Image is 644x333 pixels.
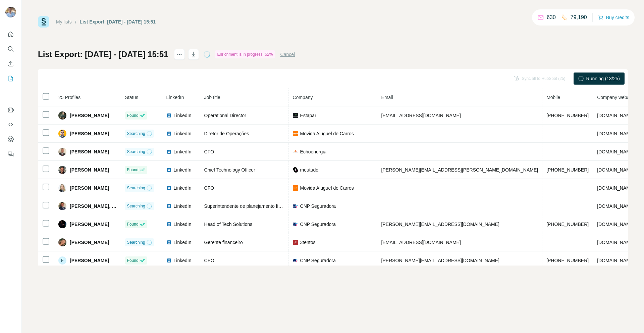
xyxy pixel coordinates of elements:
span: Searching [127,131,145,137]
img: LinkedIn logo [166,131,172,136]
span: Company website [597,95,634,100]
span: [PHONE_NUMBER] [546,258,589,263]
img: Avatar [58,130,66,138]
span: CNP Seguradora [300,221,336,228]
h1: List Export: [DATE] - [DATE] 15:51 [38,49,168,60]
span: LinkedIn [174,257,192,264]
span: LinkedIn [174,203,192,209]
span: [EMAIL_ADDRESS][DOMAIN_NAME] [381,113,461,118]
span: [DOMAIN_NAME] [597,149,635,154]
span: [DOMAIN_NAME] [597,240,635,245]
img: company-logo [293,113,298,118]
span: CFO [204,185,214,191]
span: Operational Director [204,113,246,118]
span: [DOMAIN_NAME] [597,131,635,136]
span: [PERSON_NAME] [70,257,109,264]
img: company-logo [293,203,298,209]
span: CNP Seguradora [300,203,336,209]
span: [PERSON_NAME], CFP® [70,203,117,209]
button: Cancel [280,51,295,58]
img: LinkedIn logo [166,185,172,191]
div: F [58,256,66,265]
img: LinkedIn logo [166,203,172,209]
button: Use Surfe API [5,118,16,131]
span: [PHONE_NUMBER] [546,167,589,173]
span: LinkedIn [174,239,192,246]
img: company-logo [293,240,298,245]
span: [DOMAIN_NAME] [597,203,635,209]
img: Avatar [58,202,66,210]
span: Searching [127,203,145,209]
img: company-logo [293,167,298,173]
img: Avatar [58,148,66,156]
button: Enrich CSV [5,58,16,70]
span: [PERSON_NAME][EMAIL_ADDRESS][PERSON_NAME][DOMAIN_NAME] [381,167,538,173]
span: [PERSON_NAME] [70,148,109,155]
span: [PHONE_NUMBER] [546,113,589,118]
span: Movida Aluguel de Carros [300,130,354,137]
img: Avatar [58,238,66,246]
img: company-logo [293,149,298,154]
img: LinkedIn logo [166,167,172,173]
button: Buy credits [598,13,629,22]
button: actions [174,49,185,60]
span: Status [125,95,139,100]
span: [PHONE_NUMBER] [546,222,589,227]
span: [DOMAIN_NAME] [597,222,635,227]
span: 25 Profiles [58,95,80,100]
span: [PERSON_NAME][EMAIL_ADDRESS][DOMAIN_NAME] [381,258,499,263]
button: Search [5,43,16,55]
span: LinkedIn [166,95,184,100]
span: LinkedIn [174,130,192,137]
img: company-logo [293,258,298,263]
span: [PERSON_NAME][EMAIL_ADDRESS][DOMAIN_NAME] [381,222,499,227]
span: Found [127,167,139,173]
span: Email [381,95,393,100]
span: LinkedIn [174,112,192,119]
li: / [75,18,76,25]
button: My lists [5,73,16,85]
span: Chief Technology Officer [204,167,255,173]
button: Dashboard [5,133,16,145]
span: [PERSON_NAME] [70,112,109,119]
span: CEO [204,258,214,263]
span: Job title [204,95,220,100]
p: 79,190 [571,13,587,21]
span: [DOMAIN_NAME] [597,258,635,263]
span: [EMAIL_ADDRESS][DOMAIN_NAME] [381,240,461,245]
p: 630 [547,13,556,21]
span: Found [127,257,139,264]
img: company-logo [293,185,298,191]
span: Gerente financeiro [204,240,243,245]
span: Echoenergia [300,148,327,155]
img: LinkedIn logo [166,113,172,118]
span: LinkedIn [174,148,192,155]
span: Searching [127,185,145,191]
span: LinkedIn [174,166,192,173]
img: Avatar [58,111,66,120]
span: [PERSON_NAME] [70,239,109,246]
span: LinkedIn [174,185,192,191]
span: [DOMAIN_NAME] [597,113,635,118]
span: Searching [127,149,145,155]
span: Found [127,221,139,227]
span: Company [293,95,313,100]
img: Avatar [58,220,66,228]
span: Head of Tech Solutions [204,222,253,227]
span: 3tentos [300,239,316,246]
span: CNP Seguradora [300,257,336,264]
img: Avatar [58,166,66,174]
span: Superintendente de planejamento financeiro [204,203,297,209]
a: My lists [56,19,72,25]
span: Diretor de Operações [204,131,249,136]
button: Feedback [5,148,16,160]
span: LinkedIn [174,221,192,228]
span: [DOMAIN_NAME] [597,167,635,173]
span: [DOMAIN_NAME] [597,185,635,191]
span: Mobile [546,95,560,100]
span: Running (13/25) [586,75,620,82]
span: Movida Aluguel de Carros [300,185,354,191]
span: [PERSON_NAME] [70,185,109,191]
span: [PERSON_NAME] [70,221,109,228]
img: Avatar [5,7,16,17]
